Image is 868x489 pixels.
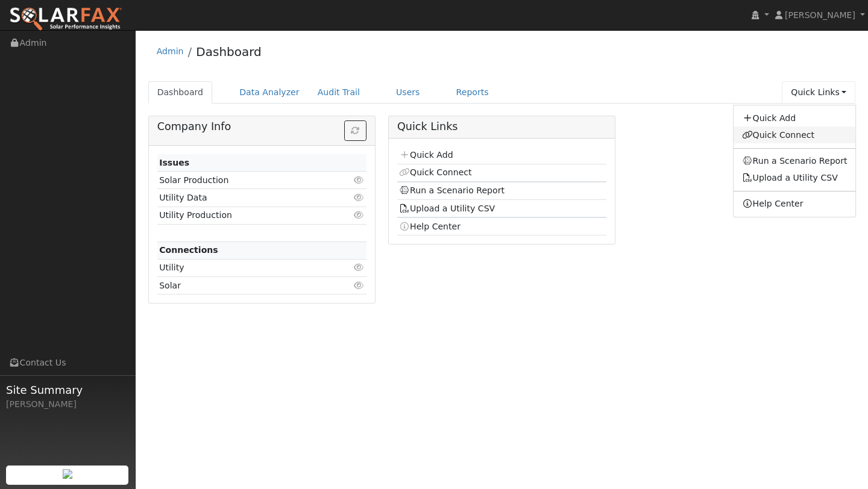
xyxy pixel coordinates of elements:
a: Quick Connect [734,126,856,143]
a: Admin [157,46,184,56]
a: Help Center [399,222,461,231]
span: Site Summary [6,382,129,398]
i: Click to view [354,176,365,184]
a: Help Center [734,196,856,213]
div: [PERSON_NAME] [6,398,129,411]
a: Quick Connect [399,167,471,177]
a: Quick Add [399,150,453,160]
a: Run a Scenario Report [399,185,505,195]
td: Solar [157,277,333,294]
img: SolarFax [9,7,122,32]
a: Run a Scenario Report [734,153,856,170]
a: Users [387,81,429,104]
td: Utility Data [157,189,333,207]
a: Upload a Utility CSV [399,204,495,213]
strong: Connections [159,245,218,255]
strong: Issues [159,158,189,167]
span: [PERSON_NAME] [785,10,855,20]
a: Data Analyzer [230,81,309,104]
td: Utility [157,259,333,276]
h5: Quick Links [397,120,606,133]
i: Click to view [354,263,365,272]
img: retrieve [63,469,72,479]
h5: Company Info [157,120,366,133]
a: Reports [447,81,498,104]
a: Quick Links [782,81,855,104]
i: Click to view [354,193,365,202]
a: Dashboard [148,81,213,104]
a: Upload a Utility CSV [742,173,838,182]
td: Solar Production [157,172,333,189]
a: Audit Trail [309,81,369,104]
a: Quick Add [734,110,856,126]
a: Dashboard [196,45,262,59]
td: Utility Production [157,207,333,224]
i: Click to view [354,281,365,290]
i: Click to view [354,211,365,219]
